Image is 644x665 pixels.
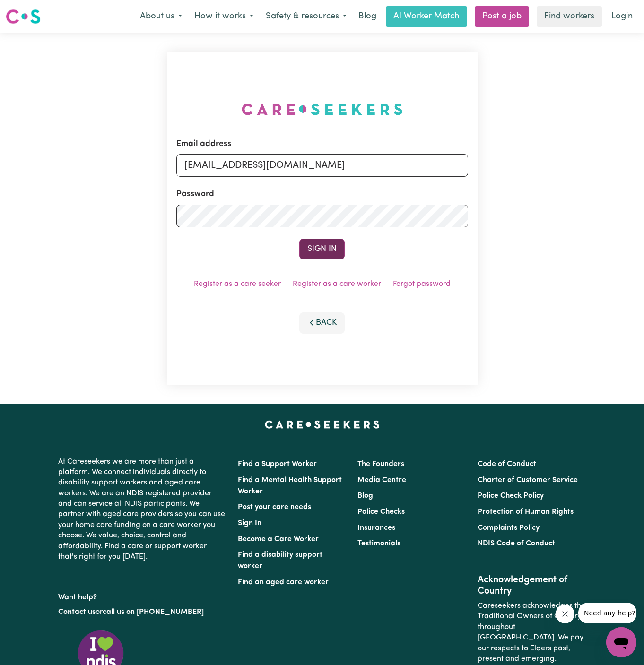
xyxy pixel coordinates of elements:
[260,7,353,26] button: Safety & resources
[176,138,231,150] label: Email address
[58,608,96,616] a: Contact us
[478,574,586,597] h2: Acknowledgement of Country
[357,476,406,484] a: Media Centre
[238,551,322,570] a: Find a disability support worker
[478,524,540,532] a: Complaints Policy
[103,608,204,616] a: call us on [PHONE_NUMBER]
[478,460,536,468] a: Code of Conduct
[357,508,405,516] a: Police Checks
[357,524,395,532] a: Insurances
[176,154,468,177] input: Email address
[293,280,381,288] a: Register as a care worker
[238,460,317,468] a: Find a Support Worker
[238,476,342,495] a: Find a Mental Health Support Worker
[58,453,226,566] p: At Careseekers we are more than just a platform. We connect individuals directly to disability su...
[238,579,329,586] a: Find an aged care worker
[188,7,260,26] button: How it works
[265,421,380,428] a: Careseekers home page
[353,6,382,27] a: Blog
[357,460,404,468] a: The Founders
[238,503,311,511] a: Post your care needs
[386,6,467,27] a: AI Worker Match
[6,8,41,25] img: Careseekers logo
[299,239,345,259] button: Sign In
[238,535,319,543] a: Become a Care Worker
[393,280,451,288] a: Forgot password
[176,188,214,200] label: Password
[357,540,400,547] a: Testimonials
[537,6,602,27] a: Find workers
[134,7,188,26] button: About us
[299,312,345,333] button: Back
[478,540,555,547] a: NDIS Code of Conduct
[478,508,574,516] a: Protection of Human Rights
[238,519,261,527] a: Sign In
[475,6,529,27] a: Post a job
[606,627,636,657] iframe: Button to launch messaging window
[556,605,574,623] iframe: Close message
[357,492,373,500] a: Blog
[58,603,226,621] p: or
[606,6,638,27] a: Login
[578,603,636,623] iframe: Message from company
[194,280,281,288] a: Register as a care seeker
[58,588,226,603] p: Want help?
[478,492,544,500] a: Police Check Policy
[6,6,41,27] a: Careseekers logo
[478,476,578,484] a: Charter of Customer Service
